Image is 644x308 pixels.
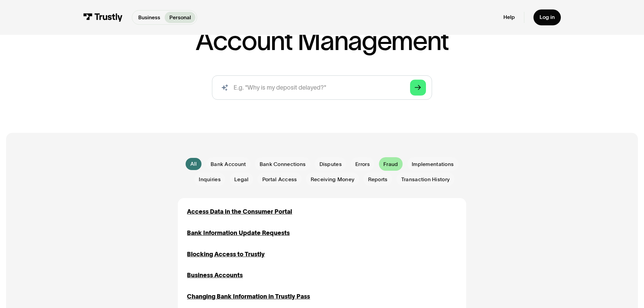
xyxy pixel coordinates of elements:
h1: Account Management [195,28,449,54]
div: All [190,160,197,168]
img: Trustly Logo [83,13,123,22]
form: Search [212,75,432,100]
span: Legal [234,176,248,183]
span: Bank Connections [260,161,306,168]
span: Errors [355,161,370,168]
a: Blocking Access to Trustly [187,250,265,259]
a: Access Data in the Consumer Portal [187,207,292,216]
input: search [212,75,432,100]
span: Reports [368,176,388,183]
a: Personal [165,12,195,23]
a: Business [134,12,165,23]
a: Log in [533,9,561,25]
span: Transaction History [401,176,450,183]
span: Receiving Money [311,176,354,183]
a: Bank Information Update Requests [187,229,290,238]
p: Business [138,14,160,22]
span: Portal Access [262,176,297,183]
span: Bank Account [211,161,246,168]
a: Help [503,14,515,21]
a: Business Accounts [187,271,243,280]
span: Disputes [319,161,342,168]
span: Inquiries [199,176,221,183]
span: Fraud [383,161,398,168]
form: Email Form [178,157,466,186]
a: Changing Bank Information in Trustly Pass [187,292,310,301]
a: All [186,158,201,170]
span: Implementations [412,161,454,168]
div: Log in [540,14,555,21]
p: Personal [169,14,191,22]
